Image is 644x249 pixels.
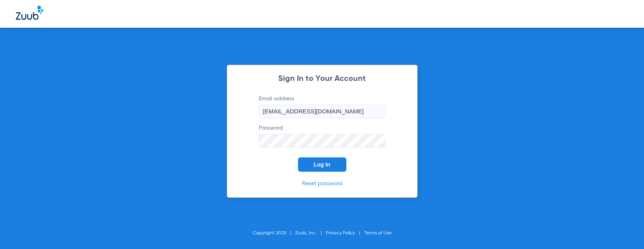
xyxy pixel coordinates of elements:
a: Reset password [302,181,342,186]
img: Zuub Logo [16,6,43,20]
li: Copyright 2025 [252,229,295,237]
button: Log In [298,157,346,172]
a: Privacy Policy [326,231,355,236]
h2: Sign In to Your Account [247,75,397,83]
input: Email address [259,105,386,118]
li: Zuub, Inc. [295,229,326,237]
iframe: Chat Widget [604,211,644,249]
a: Terms of Use [364,231,392,236]
input: Password [259,134,386,147]
label: Email address [259,95,386,118]
span: Log In [314,161,331,168]
label: Password [259,124,386,147]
